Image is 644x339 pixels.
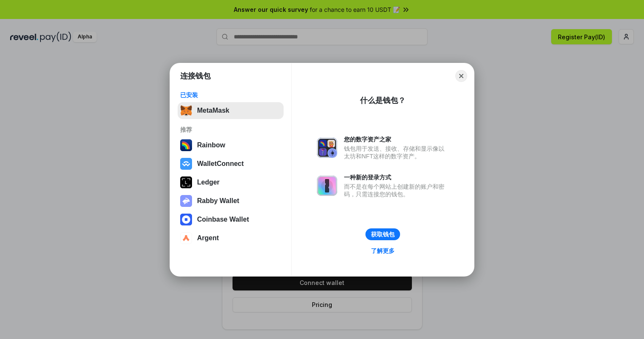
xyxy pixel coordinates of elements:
button: Ledger [178,174,284,191]
div: 一种新的登录方式 [344,174,449,181]
div: Rabby Wallet [197,197,239,205]
button: 获取钱包 [365,228,400,240]
img: svg+xml,%3Csvg%20width%3D%22120%22%20height%3D%22120%22%20viewBox%3D%220%200%20120%20120%22%20fil... [180,139,192,151]
button: WalletConnect [178,155,284,172]
div: MetaMask [197,107,229,114]
div: 了解更多 [371,247,395,255]
div: 推荐 [180,126,281,133]
div: 而不是在每个网站上创建新的账户和密码，只需连接您的钱包。 [344,183,449,198]
img: svg+xml,%3Csvg%20xmlns%3D%22http%3A%2F%2Fwww.w3.org%2F2000%2Fsvg%22%20fill%3D%22none%22%20viewBox... [317,138,337,158]
button: Close [455,70,467,82]
div: 您的数字资产之家 [344,136,449,143]
img: svg+xml,%3Csvg%20width%3D%2228%22%20height%3D%2228%22%20viewBox%3D%220%200%2028%2028%22%20fill%3D... [180,232,192,244]
img: svg+xml,%3Csvg%20xmlns%3D%22http%3A%2F%2Fwww.w3.org%2F2000%2Fsvg%22%20fill%3D%22none%22%20viewBox... [180,195,192,207]
button: Argent [178,230,284,247]
a: 了解更多 [366,245,400,256]
div: WalletConnect [197,160,244,168]
img: svg+xml,%3Csvg%20xmlns%3D%22http%3A%2F%2Fwww.w3.org%2F2000%2Fsvg%22%20fill%3D%22none%22%20viewBox... [317,176,337,196]
h1: 连接钱包 [180,71,211,81]
div: 什么是钱包？ [360,95,406,106]
button: MetaMask [178,102,284,119]
div: Argent [197,234,219,242]
img: svg+xml,%3Csvg%20width%3D%2228%22%20height%3D%2228%22%20viewBox%3D%220%200%2028%2028%22%20fill%3D... [180,214,192,225]
img: svg+xml,%3Csvg%20width%3D%2228%22%20height%3D%2228%22%20viewBox%3D%220%200%2028%2028%22%20fill%3D... [180,158,192,170]
div: Coinbase Wallet [197,216,249,223]
img: svg+xml,%3Csvg%20xmlns%3D%22http%3A%2F%2Fwww.w3.org%2F2000%2Fsvg%22%20width%3D%2228%22%20height%3... [180,176,192,188]
div: 获取钱包 [371,231,395,238]
img: svg+xml,%3Csvg%20fill%3D%22none%22%20height%3D%2233%22%20viewBox%3D%220%200%2035%2033%22%20width%... [180,105,192,117]
div: Rainbow [197,141,225,149]
button: Rainbow [178,137,284,154]
div: 已安装 [180,91,281,99]
button: Rabby Wallet [178,193,284,209]
button: Coinbase Wallet [178,211,284,228]
div: 钱包用于发送、接收、存储和显示像以太坊和NFT这样的数字资产。 [344,145,449,160]
div: Ledger [197,179,219,186]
